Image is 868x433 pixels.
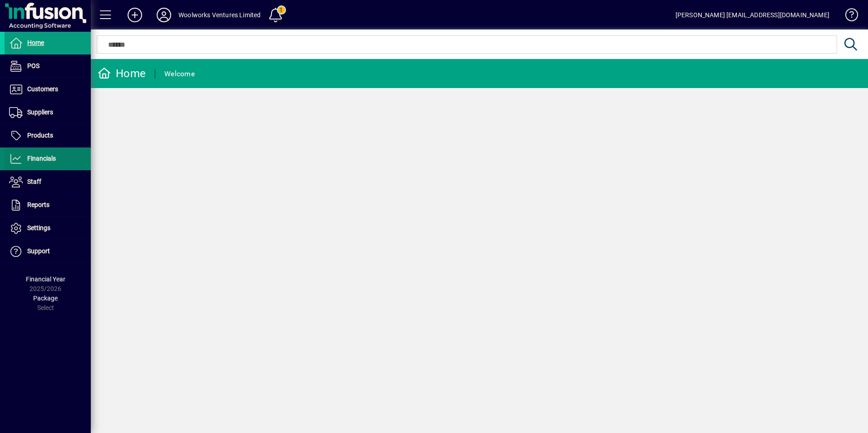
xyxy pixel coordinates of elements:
span: Suppliers [27,108,53,116]
a: Settings [5,217,91,240]
div: [PERSON_NAME] [EMAIL_ADDRESS][DOMAIN_NAME] [676,8,829,22]
span: Settings [27,224,50,231]
a: Staff [5,171,91,193]
span: Financials [27,155,56,162]
a: Customers [5,78,91,101]
button: Profile [149,7,178,23]
span: Customers [27,85,58,93]
button: Add [120,7,149,23]
a: Reports [5,194,91,216]
span: Home [27,39,44,46]
a: Support [5,240,91,263]
a: Financials [5,148,91,170]
span: Financial Year [26,276,65,283]
a: Suppliers [5,101,91,124]
span: Package [33,295,58,302]
span: Support [27,247,50,255]
a: POS [5,55,91,78]
a: Products [5,124,91,147]
a: Knowledge Base [838,2,857,31]
span: Staff [27,178,41,185]
span: Reports [27,201,49,208]
div: Woolworks Ventures Limited [178,8,261,22]
div: Home [98,66,146,81]
span: Products [27,132,53,139]
div: Welcome [164,67,195,81]
span: POS [27,62,39,69]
